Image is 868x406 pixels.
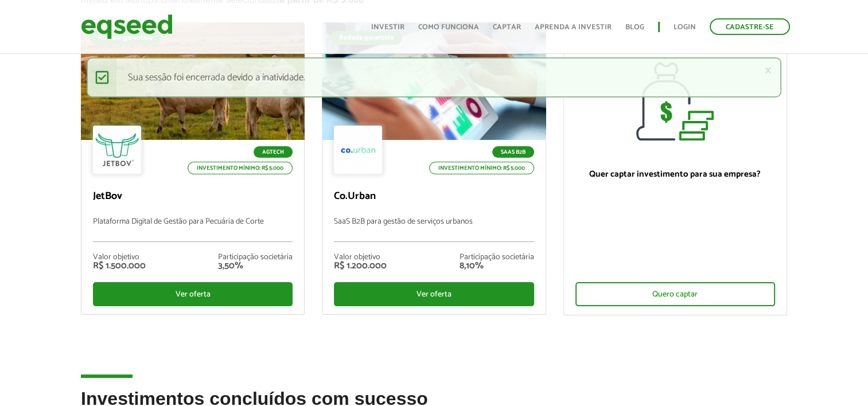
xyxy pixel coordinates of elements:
[93,190,293,203] p: JetBov
[93,217,293,242] p: Plataforma Digital de Gestão para Pecuária de Corte
[81,11,173,42] img: EqSeed
[674,24,696,31] a: Login
[322,22,546,315] a: Rodada garantida SaaS B2B Investimento mínimo: R$ 5.000 Co.Urban SaaS B2B para gestão de serviços...
[492,146,534,158] p: SaaS B2B
[575,169,775,179] p: Quer captar investimento para sua empresa?
[625,24,644,31] a: Blog
[93,253,146,261] div: Valor objetivo
[765,64,772,76] a: ×
[710,18,790,35] a: Cadastre-se
[334,282,534,306] div: Ver oferta
[93,282,293,306] div: Ver oferta
[218,253,293,261] div: Participação societária
[563,22,787,315] a: Quer captar investimento para sua empresa? Quero captar
[429,162,534,174] p: Investimento mínimo: R$ 5.000
[334,190,534,203] p: Co.Urban
[188,162,293,174] p: Investimento mínimo: R$ 5.000
[93,261,146,271] div: R$ 1.500.000
[418,24,479,31] a: Como funciona
[460,253,534,261] div: Participação societária
[371,24,404,31] a: Investir
[334,261,387,271] div: R$ 1.200.000
[87,57,781,97] div: Sua sessão foi encerrada devido a inatividade.
[81,22,305,315] a: Rodada garantida Agtech Investimento mínimo: R$ 5.000 JetBov Plataforma Digital de Gestão para Pe...
[575,282,775,306] div: Quero captar
[493,24,521,31] a: Captar
[334,253,387,261] div: Valor objetivo
[218,261,293,271] div: 3,50%
[254,146,293,158] p: Agtech
[535,24,612,31] a: Aprenda a investir
[460,261,534,271] div: 8,10%
[334,217,534,242] p: SaaS B2B para gestão de serviços urbanos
